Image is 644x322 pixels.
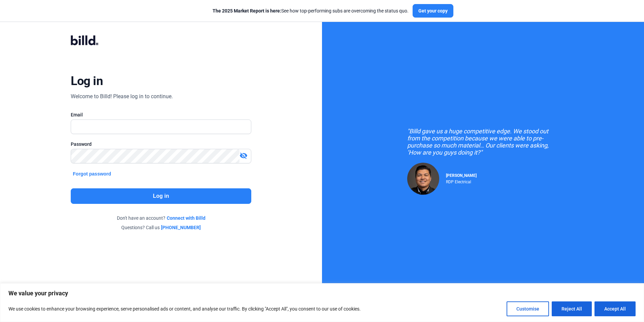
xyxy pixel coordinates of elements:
button: Customise [507,301,549,316]
div: Password [71,141,251,147]
button: Log in [71,188,251,204]
p: We value your privacy [8,289,636,297]
div: Questions? Call us [71,224,251,231]
mat-icon: visibility_off [239,152,248,160]
button: Get your copy [413,4,453,18]
a: [PHONE_NUMBER] [161,224,201,231]
div: Email [71,111,251,118]
div: Log in [71,74,103,88]
a: Connect with Billd [167,215,205,221]
button: Accept All [594,301,636,316]
div: "Billd gave us a huge competitive edge. We stood out from the competition because we were able to... [407,128,559,156]
img: Raul Pacheco [407,163,439,195]
span: The 2025 Market Report is here: [213,8,281,14]
div: See how top-performing subs are overcoming the status quo. [213,7,409,14]
div: RDP Electrical [446,178,477,184]
div: Don't have an account? [71,215,251,221]
button: Reject All [552,301,592,316]
button: Forgot password [71,170,113,178]
p: We use cookies to enhance your browsing experience, serve personalised ads or content, and analys... [8,305,361,313]
div: Welcome to Billd! Please log in to continue. [71,92,173,101]
span: [PERSON_NAME] [446,173,477,178]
